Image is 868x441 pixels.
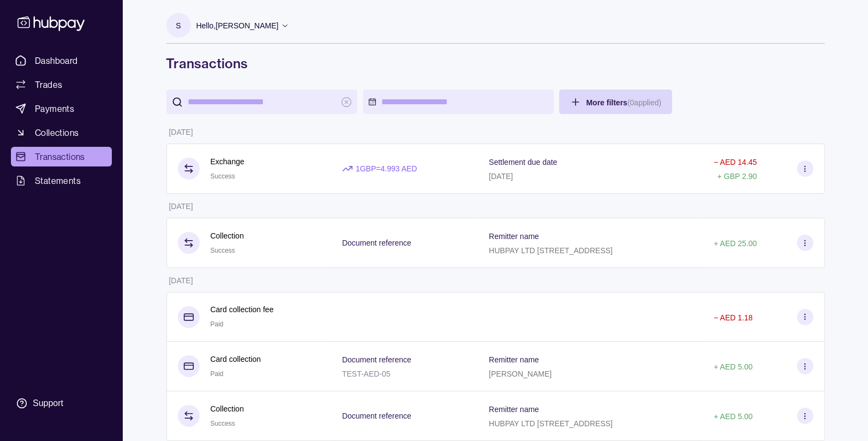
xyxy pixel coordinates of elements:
[11,392,112,415] a: Support
[211,247,235,254] span: Success
[489,405,539,414] p: Remitter name
[489,246,613,255] p: HUBPAY LTD [STREET_ADDRESS]
[489,158,557,166] p: Settlement due date
[11,123,112,142] a: Collections
[11,51,112,70] a: Dashboard
[211,156,244,168] p: Exchange
[169,128,193,136] p: [DATE]
[489,370,552,378] p: [PERSON_NAME]
[211,353,261,365] p: Card collection
[489,172,513,181] p: [DATE]
[586,98,662,107] span: More filters
[342,239,411,247] p: Document reference
[211,420,235,427] span: Success
[714,362,752,371] p: + AED 5.00
[489,232,539,241] p: Remitter name
[211,403,244,415] p: Collection
[188,90,336,114] input: search
[342,412,411,420] p: Document reference
[196,20,279,32] p: Hello, [PERSON_NAME]
[11,99,112,118] a: Payments
[176,20,181,32] p: S
[714,412,752,421] p: + AED 5.00
[35,174,81,187] span: Statements
[35,126,79,139] span: Collections
[627,98,661,107] p: ( 0 applied)
[35,54,78,67] span: Dashboard
[169,276,193,285] p: [DATE]
[166,55,825,72] h1: Transactions
[211,230,244,242] p: Collection
[714,158,757,166] p: − AED 14.45
[211,172,235,180] span: Success
[35,150,85,163] span: Transactions
[342,355,411,364] p: Document reference
[342,370,391,378] p: TEST-AED-05
[211,370,224,378] span: Paid
[33,397,63,409] div: Support
[211,320,224,328] span: Paid
[489,419,613,428] p: HUBPAY LTD [STREET_ADDRESS]
[559,90,673,114] button: More filters(0applied)
[717,172,757,181] p: + GBP 2.90
[714,239,757,248] p: + AED 25.00
[11,147,112,166] a: Transactions
[356,163,417,175] p: 1 GBP = 4.993 AED
[211,303,274,315] p: Card collection fee
[35,78,62,91] span: Trades
[714,313,752,322] p: − AED 1.18
[11,171,112,190] a: Statements
[169,202,193,211] p: [DATE]
[35,102,74,115] span: Payments
[489,355,539,364] p: Remitter name
[11,75,112,94] a: Trades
